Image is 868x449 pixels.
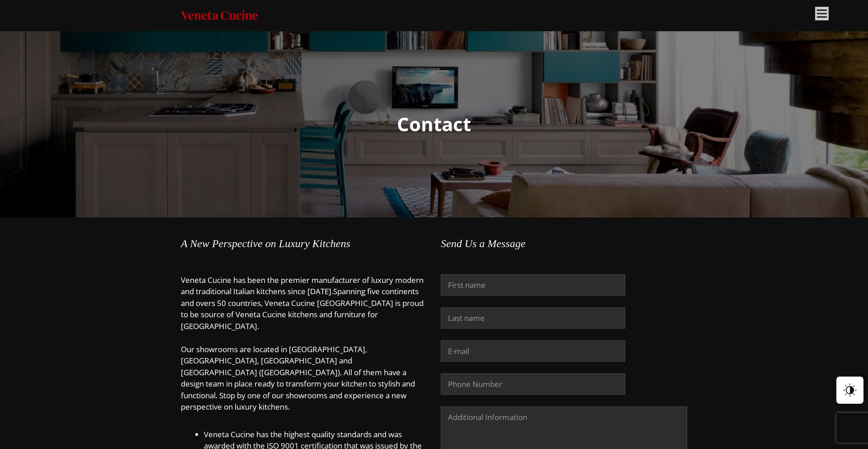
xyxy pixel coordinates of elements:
[441,340,625,362] input: E-mail
[181,9,258,22] img: Veneta Cucine USA
[181,238,350,249] span: A New Perspective on Luxury Kitchens
[441,373,625,395] input: Phone Number
[441,238,525,249] span: Send Us a Message
[815,7,829,20] img: burger-menu-svgrepo-com-30x30.jpg
[181,344,415,412] span: Our showrooms are located in [GEOGRAPHIC_DATA], [GEOGRAPHIC_DATA], [GEOGRAPHIC_DATA] and [GEOGRAP...
[441,307,625,329] input: Last name
[181,286,424,331] span: Spanning five continents and overs 50 countries, Veneta Cucine [GEOGRAPHIC_DATA] is proud to be s...
[181,275,424,297] span: Veneta Cucine has been the premier manufacturer of luxury modern and traditional Italian kitchens...
[441,274,625,296] input: First name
